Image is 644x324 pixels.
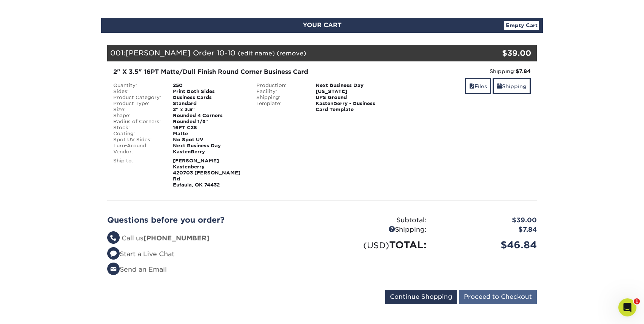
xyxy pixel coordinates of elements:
[322,215,432,225] div: Subtotal:
[432,215,542,225] div: $39.00
[107,266,167,273] a: Send an Email
[108,101,167,107] div: Product Type:
[493,78,531,94] a: Shipping
[303,21,342,29] span: YOUR CART
[310,95,393,101] div: UPS Ground
[167,101,251,107] div: Standard
[108,83,167,89] div: Quantity:
[497,83,502,89] span: shipping
[504,21,539,30] a: Empty Cart
[167,149,251,155] div: KastenBerry
[167,137,251,143] div: No Spot UV
[459,290,537,304] input: Proceed to Checkout
[251,83,310,89] div: Production:
[108,89,167,95] div: Sides:
[108,149,167,155] div: Vendor:
[432,238,542,252] div: $46.84
[167,113,251,119] div: Rounded 4 Corners
[251,101,310,113] div: Template:
[167,107,251,113] div: 2" x 3.5"
[322,238,432,252] div: TOTAL:
[107,215,316,225] h2: Questions before you order?
[251,89,310,95] div: Facility:
[108,131,167,137] div: Coating:
[310,89,393,95] div: [US_STATE]
[618,298,636,316] iframe: Intercom live chat
[167,95,251,101] div: Business Cards
[310,83,393,89] div: Next Business Day
[108,137,167,143] div: Spot UV Sides:
[238,50,275,57] a: (edit name)
[465,47,531,59] div: $39.00
[167,125,251,131] div: 16PT C2S
[173,158,240,188] strong: [PERSON_NAME] Kastenberry 420703 [PERSON_NAME] Rd Eufaula, OK 74432
[432,225,542,235] div: $7.84
[108,95,167,101] div: Product Category:
[516,68,531,74] strong: $7.84
[465,78,491,94] a: Files
[108,125,167,131] div: Stock:
[107,234,316,243] li: Call us
[399,67,531,75] div: Shipping:
[363,240,389,250] small: (USD)
[167,131,251,137] div: Matte
[167,119,251,125] div: Rounded 1/8"
[143,234,210,242] strong: [PHONE_NUMBER]
[125,49,236,57] span: [PERSON_NAME] Order 10-10
[113,67,388,76] div: 2" X 3.5" 16PT Matte/Dull Finish Round Corner Business Card
[107,250,174,258] a: Start a Live Chat
[108,143,167,149] div: Turn-Around:
[322,225,432,235] div: Shipping:
[385,290,457,304] input: Continue Shopping
[107,45,465,61] div: 001:
[469,83,475,89] span: files
[108,107,167,113] div: Size:
[277,50,306,57] a: (remove)
[108,119,167,125] div: Radius of Corners:
[108,113,167,119] div: Shape:
[108,158,167,188] div: Ship to:
[634,298,640,304] span: 1
[167,83,251,89] div: 250
[167,143,251,149] div: Next Business Day
[310,101,393,113] div: KastenBerry - Business Card Template
[251,95,310,101] div: Shipping:
[167,89,251,95] div: Print Both Sides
